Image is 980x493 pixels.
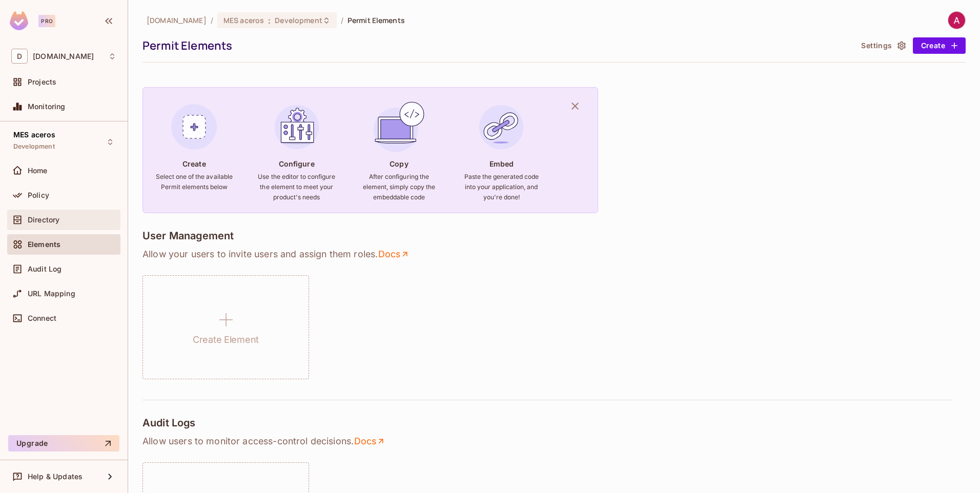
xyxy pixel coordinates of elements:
h4: User Management [142,230,234,242]
span: URL Mapping [28,290,75,298]
div: Pro [38,15,55,27]
div: Permit Elements [142,38,852,53]
span: Projects [28,78,56,86]
span: Home [28,167,48,175]
img: ANTONIO CARLOS DIAZ CERDA [948,12,965,29]
button: Settings [857,37,908,54]
span: Connect [28,314,56,322]
li: / [211,15,213,25]
h4: Audit Logs [142,417,196,429]
img: Configure Element [269,99,324,155]
span: Elements [28,240,60,249]
span: Development [13,142,55,151]
h4: Copy [390,159,408,169]
h4: Configure [279,159,315,169]
h1: Create Element [193,332,259,347]
button: Upgrade [8,435,119,451]
h6: Paste the generated code into your application, and you're done! [462,172,540,202]
span: Permit Elements [348,15,405,25]
h6: Use the editor to configure the element to meet your product's needs [258,172,336,202]
h4: Embed [489,159,514,169]
span: Audit Log [28,265,62,273]
span: Directory [28,216,59,224]
p: Allow users to monitor access-control decisions . [142,435,966,447]
img: Create Element [167,99,222,155]
p: Allow your users to invite users and assign them roles . [142,248,966,260]
img: Embed Element [474,99,529,155]
span: : [268,16,271,25]
span: Development [275,15,322,25]
img: SReyMgAAAABJRU5ErkJggg== [10,11,28,30]
span: Policy [28,191,49,199]
a: Docs [378,248,410,260]
button: Create [913,37,966,54]
h4: Create [182,159,206,169]
span: MES aceros [13,131,56,139]
h6: Select one of the available Permit elements below [155,172,233,192]
h6: After configuring the element, simply copy the embeddable code [360,172,438,202]
span: Workspace: deacero.com [33,52,94,60]
a: Docs [354,435,386,447]
li: / [341,15,343,25]
img: Copy Element [371,99,426,155]
span: Help & Updates [28,473,83,481]
span: MES aceros [223,15,264,25]
span: D [11,49,28,64]
span: Monitoring [28,102,66,111]
span: the active workspace [147,15,207,25]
